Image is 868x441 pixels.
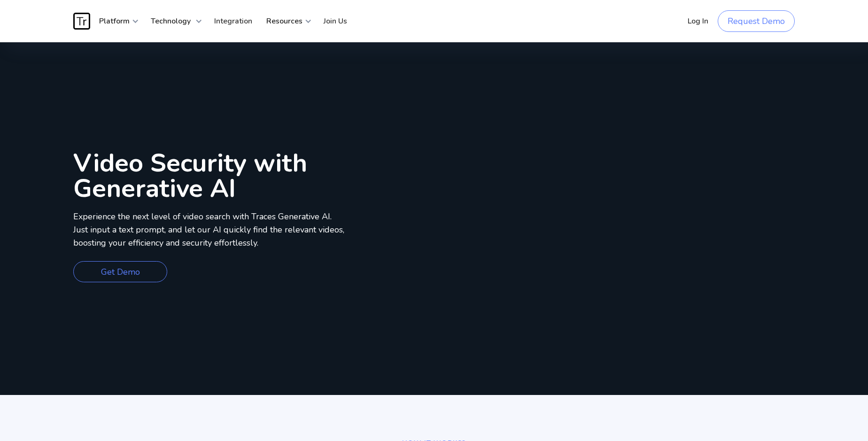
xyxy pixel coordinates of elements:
a: Join Us [317,7,354,35]
strong: Resources [266,16,302,26]
p: Experience the next level of video search with Traces Generative AI. Just input a text prompt, an... [73,210,344,250]
div: Platform [92,7,139,35]
a: Request Demo [718,10,795,32]
div: Technology [144,7,202,35]
strong: Platform [99,16,130,26]
img: Traces Logo [73,13,90,30]
a: home [73,13,92,30]
video: Your browser does not support the video tag. [434,68,868,395]
a: Integration [207,7,259,35]
a: Get Demo [73,261,167,282]
div: Resources [259,7,312,35]
a: Log In [681,7,715,35]
strong: Technology [151,16,191,26]
strong: Video Security with Generative AI [73,146,307,206]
